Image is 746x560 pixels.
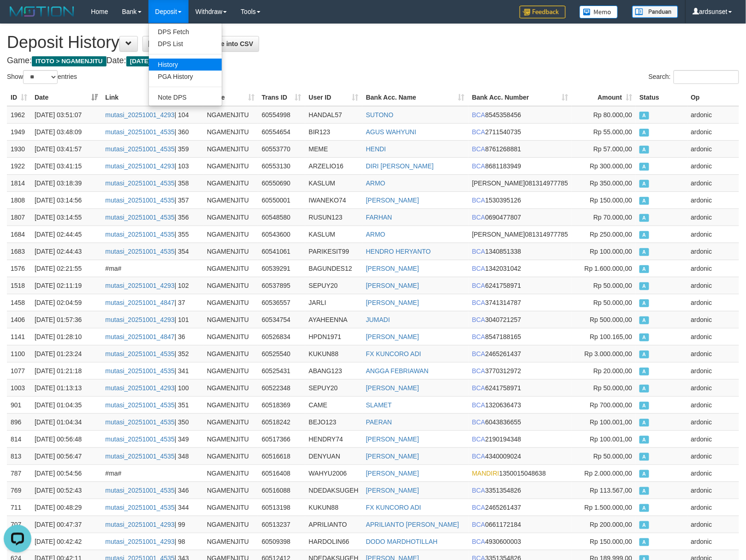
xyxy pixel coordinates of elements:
[468,260,572,277] td: 1342031042
[105,162,174,170] a: mutasi_20251001_4293
[7,430,31,447] td: 814
[105,282,174,289] a: mutasi_20251001_4293
[639,419,649,427] span: Approved
[105,197,174,204] a: mutasi_20251001_4535
[105,538,174,545] a: mutasi_20251001_4293
[203,430,258,447] td: NGAMENJITU
[101,294,203,311] td: | 37
[101,191,203,209] td: | 357
[31,123,101,140] td: [DATE] 03:48:09
[126,56,154,66] span: [DATE]
[101,89,203,106] th: Link: activate to sort column ascending
[31,243,101,260] td: [DATE] 02:44:43
[472,231,525,238] span: [PERSON_NAME]
[639,402,649,410] span: Approved
[101,243,203,260] td: | 354
[7,157,31,174] td: 1922
[468,311,572,328] td: 3040721257
[31,413,101,430] td: [DATE] 01:04:34
[105,333,174,340] a: mutasi_20251001_4847
[105,418,174,426] a: mutasi_20251001_4535
[7,328,31,345] td: 1141
[203,226,258,243] td: NGAMENJITU
[258,209,305,226] td: 60548580
[7,277,31,294] td: 1518
[149,59,222,71] a: History
[366,179,385,187] a: ARMO
[472,179,525,187] span: [PERSON_NAME]
[472,299,485,306] span: BCA
[258,191,305,209] td: 60550001
[258,379,305,396] td: 60522348
[23,70,58,84] select: Showentries
[472,162,485,170] span: BCA
[593,145,632,153] span: Rp 57.000,00
[590,316,633,323] span: Rp 500.000,00
[142,36,176,52] a: Copy
[101,123,203,140] td: | 360
[468,106,572,124] td: 8545358456
[639,248,649,256] span: Approved
[203,123,258,140] td: NGAMENJITU
[101,140,203,157] td: | 359
[31,209,101,226] td: [DATE] 03:14:55
[468,226,572,243] td: 081314977785
[258,430,305,447] td: 60517366
[639,351,649,358] span: Approved
[687,174,739,191] td: ardonic
[468,379,572,396] td: 6241758971
[687,89,739,106] th: Op
[7,174,31,191] td: 1814
[593,367,632,375] span: Rp 20.000,00
[468,174,572,191] td: 081314977785
[203,89,258,106] th: Game: activate to sort column ascending
[305,328,362,345] td: HPDN1971
[305,140,362,157] td: MEME
[203,396,258,413] td: NGAMENJITU
[687,106,739,124] td: ardonic
[593,282,632,289] span: Rp 50.000,00
[7,89,31,106] th: ID: activate to sort column ascending
[7,260,31,277] td: 1576
[590,179,633,187] span: Rp 350.000,00
[593,214,632,221] span: Rp 70.000,00
[258,157,305,174] td: 60553130
[258,362,305,379] td: 60525431
[101,311,203,328] td: | 101
[101,106,203,124] td: | 104
[203,413,258,430] td: NGAMENJITU
[472,333,485,340] span: BCA
[593,299,632,306] span: Rp 50.000,00
[32,56,107,66] span: ITOTO > NGAMENJITU
[366,231,385,238] a: ARMO
[472,367,485,375] span: BCA
[639,265,649,273] span: Approved
[101,379,203,396] td: | 100
[639,146,649,154] span: Approved
[468,328,572,345] td: 8547188165
[105,504,174,511] a: mutasi_20251001_4535
[366,333,419,340] a: [PERSON_NAME]
[258,89,305,106] th: Trans ID: activate to sort column ascending
[203,106,258,124] td: NGAMENJITU
[585,350,633,357] span: Rp 3.000.000,00
[101,226,203,243] td: | 355
[31,294,101,311] td: [DATE] 02:04:59
[520,6,566,18] img: Feedback.jpg
[472,384,485,392] span: BCA
[258,140,305,157] td: 60553770
[687,260,739,277] td: ardonic
[472,282,485,289] span: BCA
[687,277,739,294] td: ardonic
[305,260,362,277] td: BAGUNDES12
[305,123,362,140] td: BIR123
[468,277,572,294] td: 6241758971
[472,145,485,153] span: BCA
[7,56,739,66] h4: Game: Date:
[203,140,258,157] td: NGAMENJITU
[105,350,174,357] a: mutasi_20251001_4535
[7,140,31,157] td: 1930
[590,248,633,255] span: Rp 100.000,00
[593,111,632,119] span: Rp 80.000,00
[472,214,485,221] span: BCA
